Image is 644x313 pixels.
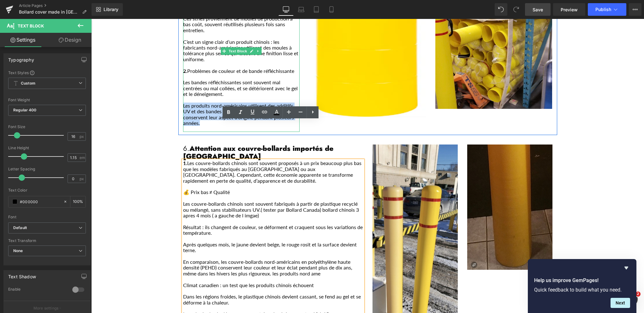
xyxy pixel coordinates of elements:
[92,49,96,55] strong: 2.
[13,225,27,231] i: Default
[533,6,543,13] span: Save
[324,3,339,16] a: Mobile
[92,182,272,199] p: Les couvre-bollards chinois sont souvent fabriqués à partir de plastique recyclé ou mélangé, sans...
[21,81,35,86] b: Custom
[635,292,641,297] span: 2
[309,3,324,16] a: Tablet
[8,146,86,150] div: Line Height
[80,177,85,181] span: px
[595,7,611,12] span: Publish
[19,3,92,8] a: Article Pages
[92,124,242,142] strong: Attention aux couvre-bollards importés de [GEOGRAPHIC_DATA]
[92,275,272,286] p: Dans les régions froides, le plastique chinois devient cassant, se fend au gel et se déforme à la...
[18,23,44,28] span: Text Block
[13,108,37,112] b: Regular 400
[164,28,170,36] a: Expand / Collapse
[8,270,36,279] div: Text Shadow
[8,125,86,129] div: Font Size
[8,167,86,171] div: Letter Spacing
[611,298,630,308] button: Next question
[92,292,272,304] p: Leur durée de vie dépasse rarement 6 moios à 1 an, contre 10 à 15 ans pour un produit canadien ou...
[47,33,93,47] a: Design
[588,3,626,16] button: Publish
[294,3,309,16] a: Laptop
[92,49,209,55] p: Problèmes de couleur et de bande réfléchissante
[8,54,34,62] div: Typography
[8,287,66,293] div: Enable
[92,141,272,165] p: Les couvre-bollards chinois sont souvent proposés à un prix beaucoup plus bas que les modèles fab...
[80,134,85,139] span: px
[553,3,585,16] a: Preview
[534,277,630,284] h2: Help us improve GemPages!
[534,264,630,308] div: Help us improve GemPages!
[136,28,157,36] span: Text Block
[629,3,641,16] button: More
[510,3,522,16] button: Redo
[92,223,272,234] p: Après quelques mois, le jaune devient beige, le rouge rosit et la surface devient terne.
[8,188,86,192] div: Text Color
[80,156,85,160] span: em
[8,98,86,102] div: Font Weight
[92,126,272,142] h1: 6.
[33,305,59,311] p: More settings
[13,248,23,253] b: None
[92,84,209,107] p: Les produits nord-américains utilisent des additifs UV et des bandes 3M ou équivalentes qui conse...
[561,6,578,13] span: Preview
[70,196,86,207] div: %
[623,264,630,272] button: Hide survey
[92,170,272,176] p: 💰 Prix bas ≠ Qualité
[92,141,96,147] strong: 1.
[8,215,86,219] div: Font
[8,239,86,243] div: Text Transform
[92,263,272,269] p: Climat canadien : un test que les produits chinois échouent
[92,240,272,257] p: En comparaison, les couvre-bollards nord-américains en polyéthylène haute densité (PEHD) conserve...
[19,9,80,15] span: Bollard cover made in [GEOGRAPHIC_DATA]
[278,3,294,16] a: Desktop
[20,198,60,205] input: Color
[92,61,209,78] p: Les bandes réfléchissantes sont souvent mal centrées ou mal collées, et se détériorent avec le ge...
[92,205,272,217] p: Résultat : ils changent de couleur, se déforment et craquent sous les variations de température.
[8,70,86,75] div: Text Styles
[495,3,507,16] button: Undo
[92,20,209,44] p: C’est un signe clair d’un produit chinois : les fabricants nord-américains utilisent des moules à...
[534,287,630,293] p: Quick feedback to build what you need.
[92,3,123,16] a: New Library
[104,7,118,12] span: Library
